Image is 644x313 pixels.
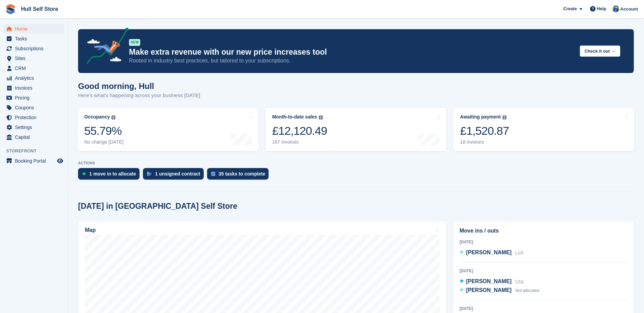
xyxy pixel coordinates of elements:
span: Sites [15,54,56,63]
img: stora-icon-8386f47178a22dfd0bd8f6a31ec36ba5ce8667c1dd55bd0f319d3a0aa187defe.svg [5,4,16,14]
span: Not allocated [515,288,539,293]
span: Tasks [15,34,56,43]
div: 35 tasks to complete [219,171,265,177]
span: L12I [515,251,523,255]
span: Help [597,5,606,12]
img: price-adjustments-announcement-icon-8257ccfd72463d97f412b2fc003d46551f7dbcb40ab6d574587a9cd5c0d94... [81,27,129,66]
div: 55.79% [84,124,124,138]
img: icon-info-grey-7440780725fd019a000dd9b08b2336e03edf1995a4989e88bcd33f0948082b44.svg [502,115,507,119]
a: 1 unsigned contract [143,168,207,183]
img: Hull Self Store [612,5,619,12]
a: menu [3,132,64,142]
div: £1,520.87 [460,124,509,138]
span: [PERSON_NAME] [466,287,512,293]
a: menu [3,54,64,63]
button: Check it out → [580,45,620,57]
span: Subscriptions [15,44,56,53]
p: Make extra revenue with our new price increases tool [129,47,574,57]
a: menu [3,44,64,53]
a: Preview store [56,157,64,165]
span: Protection [15,113,56,122]
a: menu [3,63,64,73]
a: Month-to-date sales £12,120.49 167 invoices [265,108,447,151]
a: menu [3,156,64,166]
a: 35 tasks to complete [207,168,272,183]
span: Invoices [15,83,56,93]
span: [PERSON_NAME] [466,278,512,284]
a: menu [3,103,64,112]
a: [PERSON_NAME] Not allocated [460,286,539,295]
div: 18 invoices [460,139,509,145]
span: Analytics [15,73,56,83]
h1: Good morning, Hull [78,81,200,91]
span: CRM [15,63,56,73]
div: NEW [129,39,140,46]
img: icon-info-grey-7440780725fd019a000dd9b08b2336e03edf1995a4989e88bcd33f0948082b44.svg [111,115,115,119]
a: menu [3,34,64,43]
span: [PERSON_NAME] [466,250,512,255]
div: Month-to-date sales [272,114,317,120]
a: menu [3,73,64,83]
img: task-75834270c22a3079a89374b754ae025e5fb1db73e45f91037f5363f120a921f8.svg [211,172,215,176]
h2: [DATE] in [GEOGRAPHIC_DATA] Self Store [78,202,237,211]
span: Home [15,24,56,34]
a: [PERSON_NAME] L12I [460,248,523,257]
a: menu [3,83,64,93]
div: Occupancy [84,114,110,120]
div: Awaiting payment [460,114,501,120]
div: 1 unsigned contract [155,171,200,177]
img: move_ins_to_allocate_icon-fdf77a2bb77ea45bf5b3d319d69a93e2d87916cf1d5bf7949dd705db3b84f3ca.svg [82,172,86,176]
div: [DATE] [460,306,627,312]
span: Capital [15,132,56,142]
a: Occupancy 55.79% No change [DATE] [77,108,259,151]
div: 167 invoices [272,139,327,145]
p: ACTIONS [78,161,634,165]
a: 1 move in to allocate [78,168,143,183]
div: [DATE] [460,268,627,274]
div: £12,120.49 [272,124,327,138]
img: icon-info-grey-7440780725fd019a000dd9b08b2336e03edf1995a4989e88bcd33f0948082b44.svg [319,115,323,119]
span: Account [620,6,638,13]
span: Pricing [15,93,56,103]
a: Hull Self Store [18,3,61,15]
a: menu [3,123,64,132]
span: Create [563,5,577,12]
span: L21L [515,279,525,284]
p: Here's what's happening across your business [DATE] [78,92,200,99]
a: [PERSON_NAME] L21L [460,277,525,286]
div: [DATE] [460,239,627,245]
img: contract_signature_icon-13c848040528278c33f63329250d36e43548de30e8caae1d1a13099fd9432cc5.svg [147,172,152,176]
h2: Map [85,227,96,233]
span: Settings [15,123,56,132]
span: Coupons [15,103,56,112]
a: menu [3,113,64,122]
div: No change [DATE] [84,139,124,145]
span: Storefront [6,148,68,154]
p: Rooted in industry best practices, but tailored to your subscriptions. [129,57,574,65]
span: Booking Portal [15,156,56,166]
a: menu [3,93,64,103]
h2: Move ins / outs [460,227,627,235]
a: Awaiting payment £1,520.87 18 invoices [453,108,634,151]
a: menu [3,24,64,34]
div: 1 move in to allocate [89,171,136,177]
